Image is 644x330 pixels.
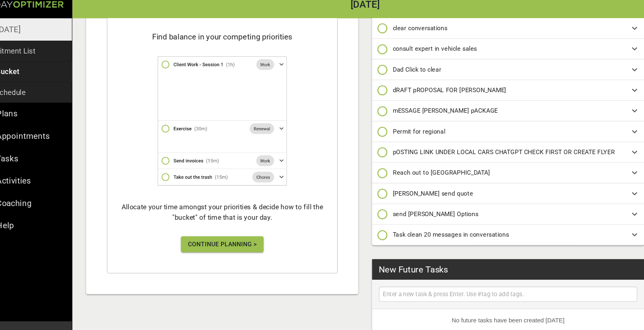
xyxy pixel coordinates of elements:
[396,167,487,173] span: Reach out to [GEOGRAPHIC_DATA]
[377,122,631,142] div: Permit for regional
[377,180,631,200] div: [PERSON_NAME] send quote
[396,70,442,77] span: Dad Click to clear
[396,225,505,231] span: Task clean 20 messages in conversations
[377,26,631,45] div: clear conversations
[377,298,631,319] li: No future tasks have been created [DATE]
[396,186,471,193] span: [PERSON_NAME] send quote
[396,148,604,154] span: pOSTING LINK UNDER LOCAL CARS CHATGPT CHECK FIRST OR CREATE FLYER
[8,51,62,62] p: Commitment List
[8,10,89,16] img: Day Optimizer
[26,171,58,184] p: Activities
[26,130,75,142] p: Appointments
[97,8,644,18] h2: [DATE]
[204,232,269,242] span: Continue Planning >
[377,84,631,103] div: dRAFT pROPOSAL FOR [PERSON_NAME]
[396,51,475,58] span: consult expert in vehicle sales
[396,128,445,135] span: Permit for regional
[383,255,448,267] h3: New Future Tasks
[26,192,59,205] p: Coaching
[377,64,631,84] div: Dad Click to clear
[8,70,47,81] p: Time Bucket
[26,109,45,122] p: Plans
[377,219,631,238] div: Task clean 20 messages in conversations
[8,89,53,101] p: Daily Schedule
[136,198,338,217] h6: Allocate your time amongst your priorities & decide how to fill the "bucket" of time that is your...
[396,32,447,38] span: clear conversations
[377,161,631,180] div: Reach out to [GEOGRAPHIC_DATA]
[377,142,631,161] div: pOSTING LINK UNDER LOCAL CARS CHATGPT CHECK FIRST OR CREATE FLYER
[377,45,631,64] div: consult expert in vehicle sales
[26,151,46,163] p: Tasks
[396,206,476,212] span: send [PERSON_NAME] Options
[198,230,275,245] button: Continue Planning >
[26,313,54,326] p: Account
[396,109,494,115] span: mESSAGE [PERSON_NAME] pACKAGE
[385,279,623,289] input: Enter a new task & press Enter. Use #tag to add tags.
[26,30,48,43] p: [DATE]
[136,38,338,49] h4: Find balance in your competing priorities
[26,213,42,226] p: Help
[396,90,502,96] span: dRAFT pROPOSAL FOR [PERSON_NAME]
[377,200,631,219] div: send [PERSON_NAME] Options
[377,103,631,122] div: mESSAGE [PERSON_NAME] pACKAGE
